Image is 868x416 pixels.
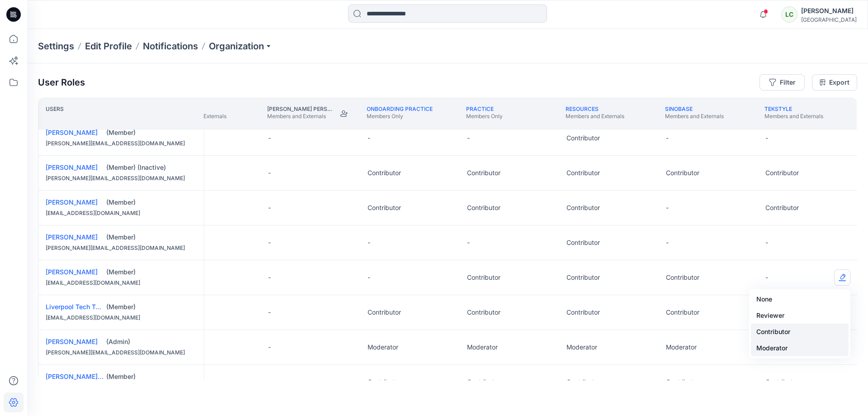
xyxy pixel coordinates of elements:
[267,113,332,120] p: Members and Externals
[268,203,271,212] p: -
[566,343,597,352] p: Moderator
[368,308,401,317] p: Contributor
[367,105,433,112] a: Onboarding Practice
[566,273,600,282] p: Contributor
[46,174,197,183] div: [PERSON_NAME][EMAIL_ADDRESS][DOMAIN_NAME]
[764,105,792,112] a: TEKSTYLE
[106,163,197,172] div: (Member) (Inactive)
[106,233,197,242] div: (Member)
[46,373,151,380] a: [PERSON_NAME] [PERSON_NAME]
[368,343,398,352] p: Moderator
[467,238,470,247] p: -
[801,5,857,16] div: [PERSON_NAME]
[566,105,599,112] a: Resources
[46,139,197,148] div: [PERSON_NAME][EMAIL_ADDRESS][DOMAIN_NAME]
[85,40,132,53] a: Edit Profile
[336,105,352,122] button: Join
[46,233,98,241] a: [PERSON_NAME]
[467,168,500,177] p: Contributor
[368,168,401,177] p: Contributor
[834,269,850,286] button: Edit Role
[268,343,271,352] p: -
[765,238,768,247] p: -
[566,113,624,120] p: Members and Externals
[666,273,699,282] p: Contributor
[106,198,197,207] div: (Member)
[467,308,500,317] p: Contributor
[267,105,332,113] p: [PERSON_NAME] Personal Zone
[566,238,600,247] p: Contributor
[764,113,823,120] p: Members and Externals
[268,238,271,247] p: -
[812,74,857,91] a: Export
[106,268,197,277] div: (Member)
[368,273,370,282] p: -
[46,313,197,322] div: [EMAIL_ADDRESS][DOMAIN_NAME]
[368,238,370,247] p: -
[467,134,470,143] p: -
[781,6,797,23] div: LC
[765,203,799,212] p: Contributor
[666,134,669,143] p: -
[143,40,198,53] a: Notifications
[566,308,600,317] p: Contributor
[106,372,197,381] div: (Member)
[566,134,600,143] p: Contributor
[106,128,197,137] div: (Member)
[368,378,401,387] p: Contributor
[106,337,197,346] div: (Admin)
[268,168,271,177] p: -
[367,113,433,120] p: Members Only
[46,278,197,287] div: [EMAIL_ADDRESS][DOMAIN_NAME]
[38,40,74,53] p: Settings
[765,168,799,177] p: Contributor
[751,307,849,324] button: Reviewer
[368,203,401,212] p: Contributor
[665,105,693,112] a: SINOBASE
[566,168,600,177] p: Contributor
[765,134,768,143] p: -
[106,302,197,311] div: (Member)
[751,324,849,340] button: Contributor
[268,378,271,387] p: -
[46,129,98,136] a: [PERSON_NAME]
[46,348,197,357] div: [PERSON_NAME][EMAIL_ADDRESS][DOMAIN_NAME]
[751,291,849,307] button: None
[466,113,503,120] p: Members Only
[368,134,370,143] p: -
[46,163,98,171] a: [PERSON_NAME]
[46,303,119,311] a: Liverpool Tech Tdlaptop
[46,198,98,206] a: [PERSON_NAME]
[46,209,197,218] div: [EMAIL_ADDRESS][DOMAIN_NAME]
[268,134,271,143] p: -
[268,308,271,317] p: -
[751,340,849,356] button: Moderator
[467,343,498,352] p: Moderator
[46,338,98,345] a: [PERSON_NAME]
[765,378,799,387] p: Contributor
[666,378,699,387] p: Contributor
[46,105,64,122] p: Users
[467,273,500,282] p: Contributor
[666,168,699,177] p: Contributor
[666,308,699,317] p: Contributor
[46,268,98,276] a: [PERSON_NAME]
[765,273,768,282] p: -
[666,238,669,247] p: -
[759,74,805,91] button: Filter
[466,105,494,112] a: Practice
[566,378,600,387] p: Contributor
[467,203,500,212] p: Contributor
[665,113,724,120] p: Members and Externals
[566,203,600,212] p: Contributor
[801,16,857,23] div: [GEOGRAPHIC_DATA]
[38,77,85,88] p: User Roles
[666,343,697,352] p: Moderator
[46,244,197,253] div: [PERSON_NAME][EMAIL_ADDRESS][DOMAIN_NAME]
[268,273,271,282] p: -
[666,203,669,212] p: -
[467,378,500,387] p: Contributor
